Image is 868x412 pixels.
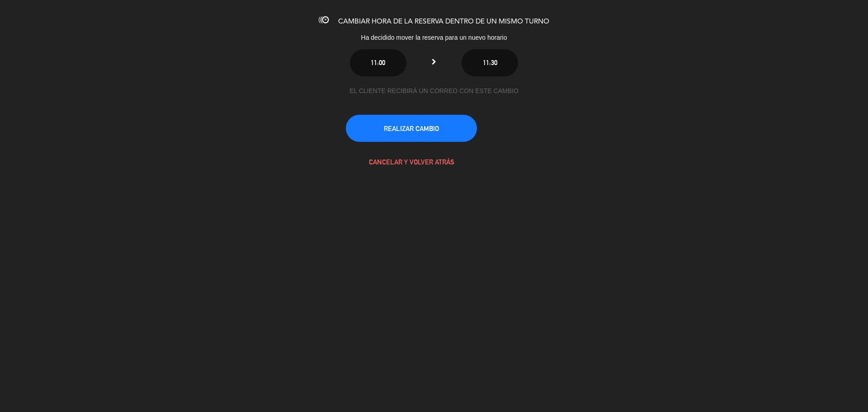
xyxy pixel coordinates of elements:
button: CANCELAR Y VOLVER ATRÁS [346,148,477,175]
span: 11:30 [483,59,497,66]
span: CAMBIAR HORA DE LA RESERVA DENTRO DE UN MISMO TURNO [338,18,549,25]
button: REALIZAR CAMBIO [346,115,477,142]
button: 11:00 [350,49,406,76]
div: EL CLIENTE RECIBIRÁ UN CORREO CON ESTE CAMBIO [346,86,522,96]
div: Ha decidido mover la reserva para un nuevo horario [285,33,583,43]
button: 11:30 [462,49,518,76]
span: 11:00 [371,59,385,66]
